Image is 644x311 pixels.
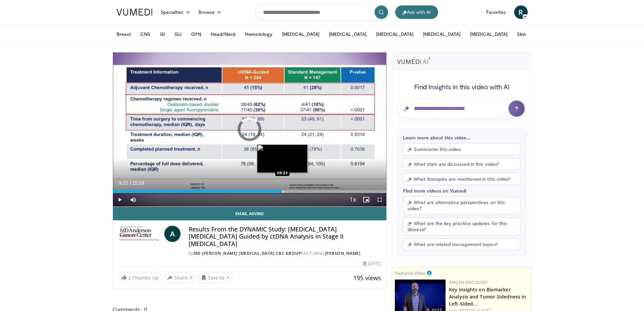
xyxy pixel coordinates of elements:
[397,82,526,91] h4: Find Insights in this video with AI
[397,57,430,64] img: vumedi-ai-logo.svg
[395,5,438,19] button: Ask with AI
[241,27,277,41] button: Hematology
[128,274,131,281] span: 2
[403,143,520,155] button: Summarize this video
[403,135,520,140] p: Learn more about this video...
[113,207,387,220] a: Email Arvind
[113,27,135,41] button: Breast
[514,5,528,19] a: R
[119,180,128,186] span: 9:22
[198,272,233,283] button: Save to
[449,286,526,307] a: Key Insights on Biomarker Analysis and Tumor Sidedness in Left-Sided…
[132,180,144,186] span: 15:09
[466,27,511,41] button: [MEDICAL_DATA]
[170,27,186,41] button: GU
[118,272,162,283] a: 2 Thumbs Up
[372,27,418,41] button: [MEDICAL_DATA]
[403,196,520,215] button: What are alternative perspectives on this video?
[403,238,520,250] button: What are related management topics?
[419,27,464,41] button: [MEDICAL_DATA]
[278,27,324,41] button: [MEDICAL_DATA]
[403,158,520,170] button: What trials are discussed in this video?
[325,250,361,256] a: [PERSON_NAME]
[189,226,381,248] h4: Results From the DYNAMIC Study: [MEDICAL_DATA] [MEDICAL_DATA] Guided by ctDNA Analysis in Stage I...
[113,193,126,206] button: Play
[257,145,308,173] img: image.jpeg
[194,5,225,19] a: Browse
[187,27,205,41] button: GYN
[117,9,152,16] img: VuMedi Logo
[346,193,359,206] button: Playback Rate
[130,180,131,186] span: /
[397,99,526,118] input: Question for AI
[118,226,162,242] img: MD Anderson Cancer Center CRC Group
[157,5,195,19] a: Specialties
[164,272,196,283] button: Share
[403,188,520,194] p: Find more videos on Vumedi
[373,193,386,206] button: Fullscreen
[126,193,140,206] button: Mute
[359,193,373,206] button: Enable picture-in-picture mode
[395,270,426,276] small: Featured Video
[207,27,240,41] button: Head/Neck
[255,4,390,20] input: Search topics, interventions
[482,5,510,19] a: Favorites
[353,274,381,282] span: 195 views
[325,27,371,41] button: [MEDICAL_DATA]
[403,173,520,185] button: What therapies are mentioned in this video?
[513,27,530,41] button: Skin
[164,226,181,242] a: A
[156,27,169,41] button: GI
[136,27,154,41] button: CNS
[189,250,381,257] div: By FEATURING
[449,280,488,285] a: Amgen Oncology
[113,52,387,207] video-js: Video Player
[194,250,302,256] a: MD [PERSON_NAME] [MEDICAL_DATA] CRC Group
[403,217,520,236] button: What are the key practice updates for this disease?
[113,190,387,193] div: Progress Bar
[363,261,381,267] div: [DATE]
